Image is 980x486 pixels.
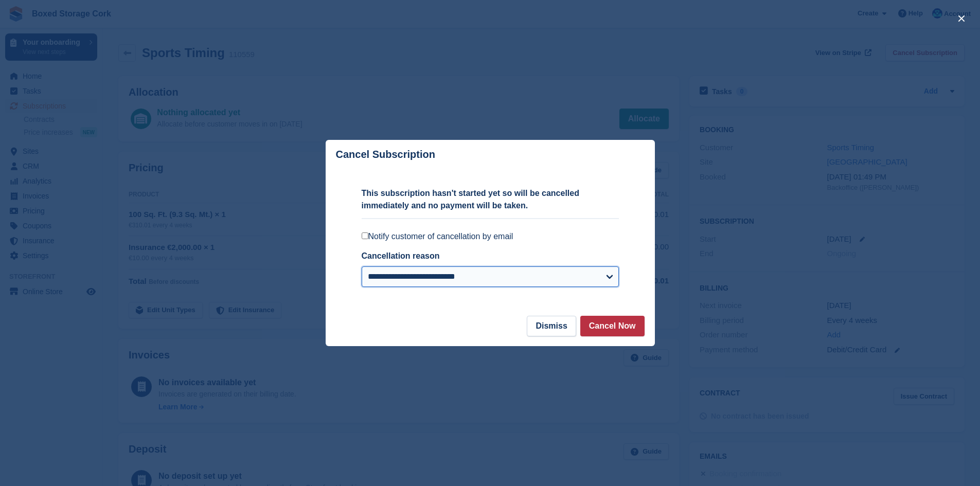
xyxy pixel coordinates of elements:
[362,187,619,212] p: This subscription hasn't started yet so will be cancelled immediately and no payment will be taken.
[362,231,619,242] label: Notify customer of cancellation by email
[362,251,440,260] label: Cancellation reason
[336,149,435,160] p: Cancel Subscription
[527,316,576,336] button: Dismiss
[953,10,970,27] button: close
[362,232,368,239] input: Notify customer of cancellation by email
[580,316,645,336] button: Cancel Now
